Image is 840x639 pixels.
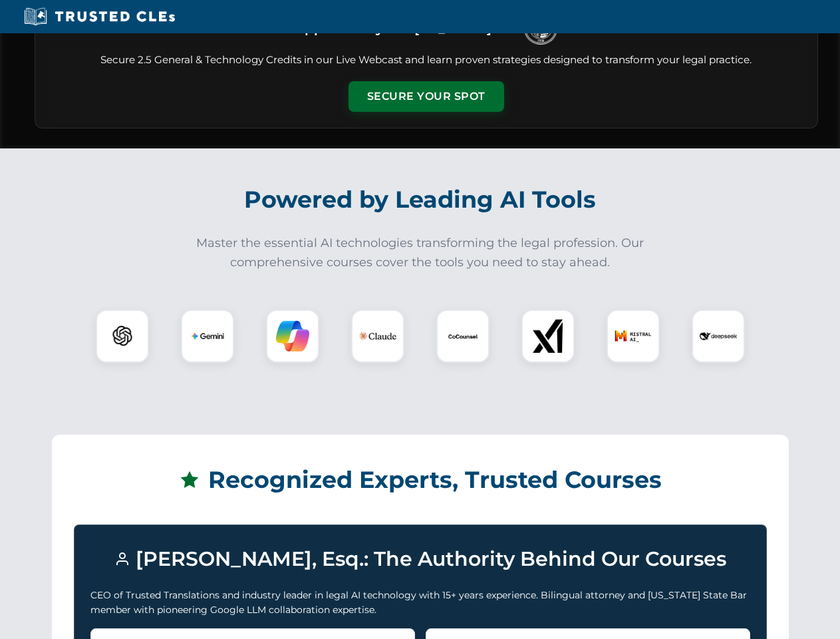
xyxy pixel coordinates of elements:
[446,319,480,353] img: CoCounsel Logo
[607,310,660,363] div: Mistral AI
[96,310,149,363] div: ChatGPT
[266,310,319,363] div: Copilot
[90,588,750,618] p: CEO of Trusted Translations and industry leader in legal AI technology with 15+ years experience....
[74,457,767,503] h2: Recognized Experts, Trusted Courses
[521,310,575,363] div: xAI
[615,318,652,355] img: Mistral AI Logo
[276,319,309,353] img: Copilot Logo
[359,318,396,355] img: Claude Logo
[531,319,565,353] img: xAI Logo
[700,318,737,355] img: DeepSeek Logo
[351,310,404,363] div: Claude
[20,7,179,27] img: Trusted CLEs
[436,310,490,363] div: CoCounsel
[103,317,142,355] img: ChatGPT Logo
[51,53,801,68] p: Secure 2.5 General & Technology Credits in our Live Webcast and learn proven strategies designed ...
[191,319,224,353] img: Gemini Logo
[349,81,504,112] button: Secure Your Spot
[52,176,789,223] h2: Powered by Leading AI Tools
[90,541,750,577] h3: [PERSON_NAME], Esq.: The Authority Behind Our Courses
[181,310,234,363] div: Gemini
[692,310,745,363] div: DeepSeek
[188,234,653,272] p: Master the essential AI technologies transforming the legal profession. Our comprehensive courses...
